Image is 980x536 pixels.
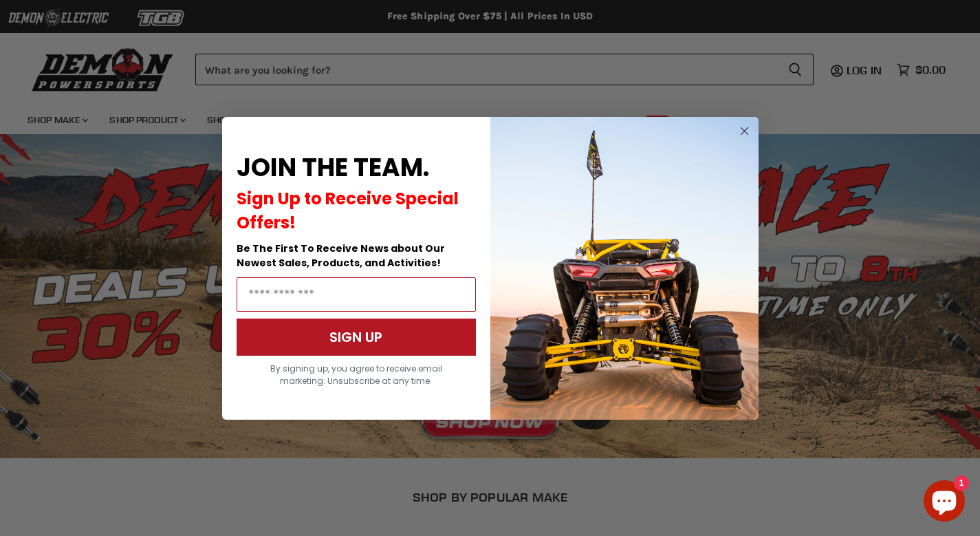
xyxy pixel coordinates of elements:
[919,480,969,525] inbox-online-store-chat: Shopify online store chat
[237,187,459,234] span: Sign Up to Receive Special Offers!
[237,242,445,270] span: Be The First To Receive News about Our Newest Sales, Products, and Activities!
[237,319,476,356] button: SIGN UP
[237,150,429,185] span: JOIN THE TEAM.
[736,122,753,140] button: Close dialog
[237,277,476,312] input: Email Address
[490,117,759,420] img: a9095488-b6e7-41ba-879d-588abfab540b.jpeg
[270,363,442,387] span: By signing up, you agree to receive email marketing. Unsubscribe at any time.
